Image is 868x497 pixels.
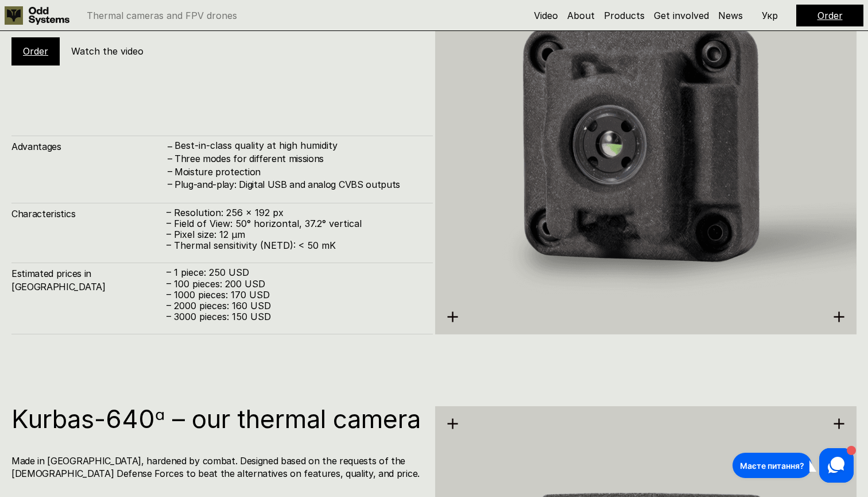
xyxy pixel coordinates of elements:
a: About [567,10,595,21]
h4: Estimated prices in [GEOGRAPHIC_DATA] [11,267,166,293]
h4: Moisture protection [175,165,421,178]
p: Best-in-class quality at high humidity [175,140,421,151]
a: Products [604,10,645,21]
h1: Kurbas-640ᵅ – our thermal camera [11,406,421,431]
p: – Resolution: 256 x 192 px [166,207,421,218]
h4: – [168,152,172,164]
p: – Field of View: 50° horizontal, 37.2° vertical [166,218,421,229]
a: News [718,10,743,21]
p: – Pixel size: 12 µm [166,229,421,240]
p: – 2000 pieces: 160 USD [166,300,421,311]
h4: Advantages [11,140,166,153]
h4: – [168,165,172,178]
a: Get involved [654,10,709,21]
p: Укр [762,11,778,20]
h4: – [168,178,172,190]
p: Thermal cameras and FPV drones [87,11,237,20]
a: Video [534,10,558,21]
p: – 1000 pieces: 170 USD [166,290,421,300]
h4: Made in [GEOGRAPHIC_DATA], hardened by combat. Designed based on the requests of the [DEMOGRAPHIC... [11,454,421,480]
p: – 100 pieces: 200 USD [166,279,421,290]
h4: – [168,140,172,152]
h4: Three modes for different missions [175,152,421,165]
h5: Watch the video [71,45,144,57]
p: – 3000 pieces: 150 USD [166,311,421,322]
h4: Plug-and-play: Digital USB and analog CVBS outputs [175,178,421,191]
p: – Thermal sensitivity (NETD): < 50 mK [166,240,421,251]
a: Order [23,45,48,57]
h4: Characteristics [11,207,166,220]
a: Order [817,10,843,21]
iframe: HelpCrunch [730,445,857,486]
p: – 1 piece: 250 USD [166,267,421,278]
